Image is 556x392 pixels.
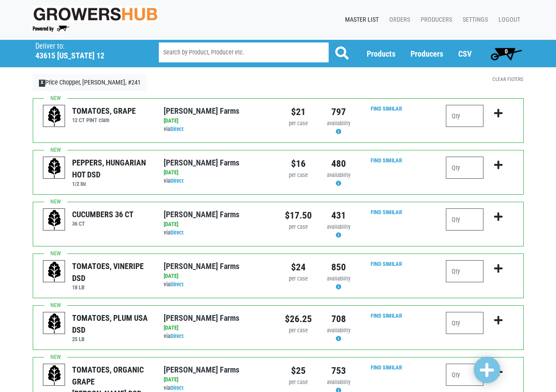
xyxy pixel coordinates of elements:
a: Direct [170,126,184,132]
a: [PERSON_NAME] Farms [164,210,239,219]
div: [DATE] [164,117,271,125]
img: placeholder-variety-43d6402dacf2d531de610a020419775a.svg [43,312,65,334]
input: Search by Product, Producer etc. [159,42,329,62]
a: Direct [170,384,184,391]
div: per case [285,119,312,128]
a: Find Similar [371,157,402,164]
h6: 36 CT [72,220,134,227]
span: Price Chopper, Alex Bay, #241 (43615 NY-12, Alexandria Bay, NY 13607, USA) [35,40,143,61]
a: Direct [170,281,184,288]
a: Orders [382,12,414,28]
div: via [164,177,271,185]
div: TOMATOES, VINERIPE DSD [72,260,150,284]
a: Producers [410,49,443,58]
img: placeholder-variety-43d6402dacf2d531de610a020419775a.svg [43,157,65,179]
span: availability [327,275,350,282]
div: via [164,281,271,289]
div: per case [285,275,312,283]
div: $21 [285,105,312,119]
div: [DATE] [164,324,271,332]
a: Find Similar [371,105,402,112]
div: 850 [325,260,352,274]
div: per case [285,378,312,387]
a: Logout [491,12,524,28]
div: 797 [325,105,352,119]
div: [DATE] [164,169,271,177]
a: CSV [458,49,472,58]
img: placeholder-variety-43d6402dacf2d531de610a020419775a.svg [43,209,65,231]
div: $24 [285,260,312,274]
div: [DATE] [164,376,271,384]
a: [PERSON_NAME] Farms [164,106,239,115]
a: Clear Filters [492,76,523,82]
input: Qty [446,105,483,127]
input: Qty [446,312,483,334]
div: via [164,125,271,134]
div: per case [285,223,312,231]
a: Find Similar [371,209,402,215]
a: Direct [170,229,184,236]
span: availability [327,120,350,127]
a: [PERSON_NAME] Farms [164,158,239,167]
div: CUCUMBERS 36 CT [72,208,134,220]
div: $17.50 [285,208,312,223]
a: XPrice Chopper, [PERSON_NAME], #241 [33,74,147,91]
input: Qty [446,260,483,282]
h6: 12 CT PINT clam [72,117,136,123]
span: 0 [505,48,508,55]
a: [PERSON_NAME] Farms [164,313,239,323]
img: placeholder-variety-43d6402dacf2d531de610a020419775a.svg [43,364,65,386]
input: Qty [446,157,483,179]
a: Direct [170,177,184,184]
div: per case [285,171,312,180]
div: $16 [285,157,312,171]
img: original-fc7597fdc6adbb9d0e2ae620e786d1a2.jpg [33,6,158,22]
a: 0 [487,45,526,62]
div: $25 [285,364,312,378]
div: [DATE] [164,272,271,281]
input: Qty [446,364,483,386]
div: PEPPERS, HUNGARIAN HOT DSD [72,157,150,181]
a: [PERSON_NAME] Farms [164,365,239,374]
a: Find Similar [371,312,402,319]
span: availability [327,172,350,178]
span: X [39,80,46,87]
a: [PERSON_NAME] Farms [164,261,239,271]
a: Find Similar [371,261,402,267]
a: Master List [338,12,382,28]
img: Powered by Big Wheelbarrow [33,26,69,32]
p: Deliver to: [35,42,136,51]
div: via [164,332,271,341]
div: TOMATOES, GRAPE [72,105,136,117]
a: Find Similar [371,364,402,371]
a: Direct [170,333,184,339]
h6: 18 LB [72,284,150,291]
span: availability [327,223,350,230]
div: 708 [325,312,352,326]
h6: 1/2 bu [72,181,150,187]
div: TOMATOES, PLUM USA DSD [72,312,150,336]
span: availability [327,327,350,334]
h5: 43615 [US_STATE] 12 [35,51,136,61]
h6: 25 LB [72,336,150,342]
div: 753 [325,364,352,378]
span: availability [327,379,350,385]
input: Qty [446,208,483,231]
a: Products [367,49,395,58]
div: [DATE] [164,220,271,229]
div: 480 [325,157,352,171]
div: per case [285,327,312,335]
a: Producers [414,12,456,28]
img: placeholder-variety-43d6402dacf2d531de610a020419775a.svg [43,261,65,283]
img: placeholder-variety-43d6402dacf2d531de610a020419775a.svg [43,105,65,127]
div: $26.25 [285,312,312,326]
a: Settings [456,12,491,28]
div: 431 [325,208,352,223]
div: via [164,229,271,237]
